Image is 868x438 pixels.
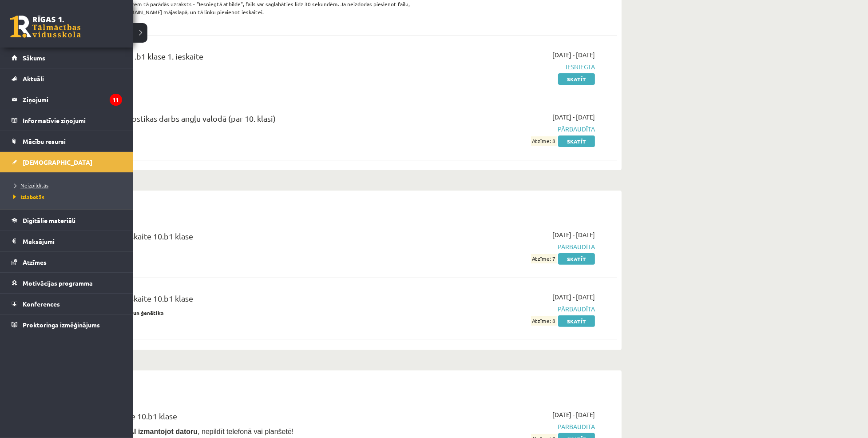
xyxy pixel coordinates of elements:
[23,231,122,251] legend: Maksājumi
[10,16,81,38] a: Rīgas 1. Tālmācības vidusskola
[23,321,100,329] span: Proktoringa izmēģinājums
[552,50,595,60] span: [DATE] - [DATE]
[67,428,293,435] span: Ieskaite jāpilda , nepildīt telefonā vai planšetē!
[23,158,92,166] span: [DEMOGRAPHIC_DATA]
[67,230,414,247] div: Dabaszinības 3. ieskaite 10.b1 klase
[552,230,595,239] span: [DATE] - [DATE]
[12,110,122,131] a: Informatīvie ziņojumi
[67,112,414,129] div: 11.b1 klases diagnostikas darbs angļu valodā (par 10. klasi)
[552,410,595,419] span: [DATE] - [DATE]
[23,110,122,131] legend: Informatīvie ziņojumi
[67,292,414,309] div: Dabaszinības 4. ieskaite 10.b1 klase
[428,62,595,72] span: Iesniegta
[23,54,45,62] span: Sākums
[531,316,557,326] span: Atzīme: 8
[558,135,595,147] a: Skatīt
[552,292,595,302] span: [DATE] - [DATE]
[12,252,122,272] a: Atzīmes
[23,216,75,224] span: Digitālie materiāli
[12,273,122,293] a: Motivācijas programma
[552,112,595,122] span: [DATE] - [DATE]
[67,50,414,67] div: Angļu valoda JK 11.b1 klase 1. ieskaite
[558,253,595,265] a: Skatīt
[23,258,47,266] span: Atzīmes
[12,89,122,110] a: Ziņojumi11
[12,152,122,172] a: [DEMOGRAPHIC_DATA]
[558,73,595,85] a: Skatīt
[23,300,60,308] span: Konferences
[114,428,198,435] b: , TIKAI izmantojot datoru
[11,182,48,189] span: Neizpildītās
[558,315,595,327] a: Skatīt
[12,68,122,89] a: Aktuāli
[12,210,122,231] a: Digitālie materiāli
[23,137,66,145] span: Mācību resursi
[12,131,122,151] a: Mācību resursi
[428,242,595,251] span: Pārbaudīta
[531,136,557,146] span: Atzīme: 8
[67,410,414,426] div: Datorika 1. ieskaite 10.b1 klase
[23,75,44,83] span: Aktuāli
[12,294,122,314] a: Konferences
[23,279,93,287] span: Motivācijas programma
[11,193,124,201] a: Izlabotās
[12,48,122,68] a: Sākums
[11,193,44,200] span: Izlabotās
[428,304,595,314] span: Pārbaudīta
[12,231,122,251] a: Maksājumi
[531,254,557,263] span: Atzīme: 7
[23,89,122,110] legend: Ziņojumi
[110,94,122,106] i: 11
[12,315,122,335] a: Proktoringa izmēģinājums
[428,124,595,134] span: Pārbaudīta
[428,422,595,431] span: Pārbaudīta
[11,181,124,189] a: Neizpildītās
